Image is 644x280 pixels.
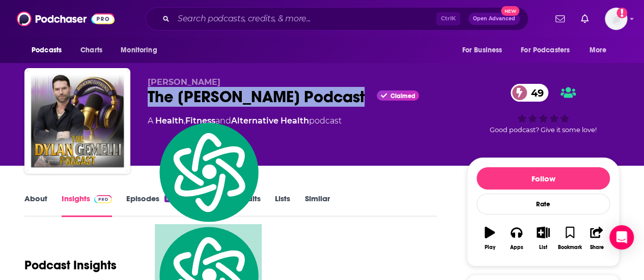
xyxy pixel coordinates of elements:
button: Share [583,220,610,257]
div: 49Good podcast? Give it some love! [467,77,620,140]
div: List [539,244,547,251]
a: About [24,194,47,217]
div: Bookmark [558,244,582,251]
img: Podchaser - Follow, Share and Rate Podcasts [17,9,115,28]
a: 49 [511,84,549,102]
button: Apps [503,220,529,257]
a: InsightsPodchaser Pro [62,194,112,217]
div: A podcast [148,115,342,127]
button: List [530,220,556,257]
button: Open AdvancedNew [468,13,520,25]
span: 49 [521,84,549,102]
a: Health [155,116,184,126]
button: open menu [114,41,170,60]
a: Lists [275,194,290,217]
img: Podchaser Pro [94,195,112,203]
a: Show notifications dropdown [551,10,569,27]
a: Alternative Health [231,116,309,126]
span: For Podcasters [521,43,570,57]
span: For Business [462,43,502,57]
div: Apps [510,244,523,251]
div: Rate [477,194,610,214]
button: open menu [24,41,75,60]
span: Podcasts [32,43,62,57]
button: Play [477,220,503,257]
a: Charts [74,41,108,60]
button: open menu [514,41,584,60]
span: Charts [80,43,102,57]
input: Search podcasts, credits, & more... [174,11,436,27]
span: Ctrl K [436,12,460,25]
div: Share [590,244,603,251]
span: More [590,43,607,57]
button: Follow [477,167,610,190]
button: open menu [455,41,515,60]
span: Logged in as Ashley_Beenen [605,8,627,30]
img: logo.svg [155,120,262,224]
span: New [501,6,519,16]
span: [PERSON_NAME] [148,77,220,87]
a: Similar [304,194,329,217]
a: Show notifications dropdown [577,10,593,27]
a: Episodes102 [126,194,176,217]
span: Good podcast? Give it some love! [490,126,597,134]
svg: Add a profile image [617,8,627,18]
img: User Profile [605,8,627,30]
div: Play [485,244,495,251]
a: Fitness [185,116,215,126]
button: Show profile menu [605,8,627,30]
div: Open Intercom Messenger [609,225,634,250]
span: Open Advanced [473,16,515,21]
h1: Podcast Insights [24,258,117,273]
span: Monitoring [121,43,157,57]
span: Claimed [390,94,415,99]
span: , [184,116,185,126]
button: Bookmark [556,220,583,257]
span: and [215,116,231,126]
div: Search podcasts, credits, & more... [146,7,528,30]
button: open menu [582,41,620,60]
img: The Dylan Gemelli Podcast [26,70,128,172]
